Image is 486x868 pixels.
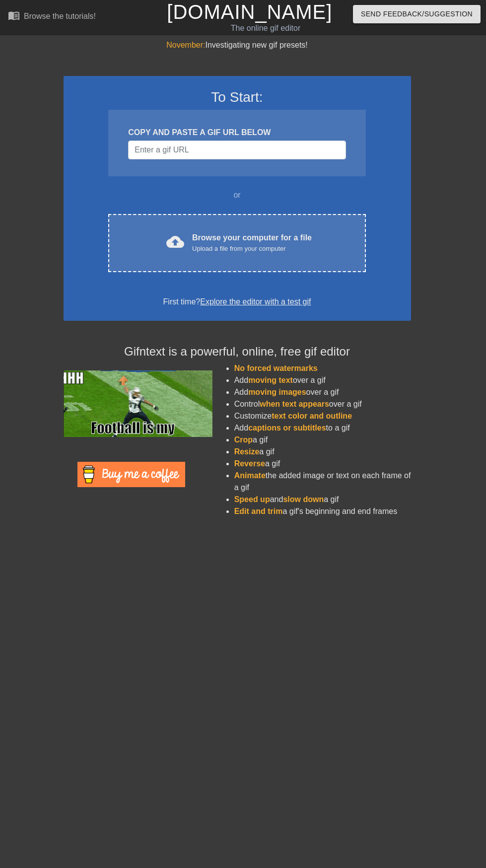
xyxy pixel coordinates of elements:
[234,470,411,494] li: the added image or text on each frame of a gif
[192,244,312,254] div: Upload a file from your computer
[234,374,411,386] li: Add over a gif
[248,424,326,432] span: captions or subtitles
[234,507,283,515] span: Edit and trim
[64,345,411,359] h4: Gifntext is a powerful, online, free gif editor
[64,39,411,51] div: Investigating new gif presets!
[234,459,265,468] span: Reverse
[166,233,184,251] span: cloud_upload
[234,422,411,434] li: Add to a gif
[234,495,270,504] span: Speed up
[200,297,311,306] a: Explore the editor with a test gif
[76,296,398,308] div: First time?
[64,370,212,437] img: football_small.gif
[248,376,293,384] span: moving text
[234,446,411,458] li: a gif
[234,398,411,410] li: Control over a gif
[248,388,306,396] span: moving images
[283,495,324,504] span: slow down
[361,8,473,20] span: Send Feedback/Suggestion
[166,41,205,49] span: November:
[192,232,312,254] div: Browse your computer for a file
[234,471,266,480] span: Animate
[260,400,329,408] span: when text appears
[234,506,411,517] li: a gif's beginning and end frames
[128,127,346,139] div: COPY AND PASTE A GIF URL BELOW
[234,494,411,506] li: and a gif
[76,89,398,106] h3: To Start:
[77,462,185,487] img: Buy Me A Coffee
[234,435,253,444] span: Crop
[234,386,411,398] li: Add over a gif
[128,141,346,159] input: Username
[167,22,364,34] div: The online gif editor
[234,410,411,422] li: Customize
[234,434,411,446] li: a gif
[24,12,96,20] div: Browse the tutorials!
[234,458,411,470] li: a gif
[167,1,332,23] a: [DOMAIN_NAME]
[234,447,260,456] span: Resize
[272,412,352,420] span: text color and outline
[8,9,96,25] a: Browse the tutorials!
[8,9,20,21] span: menu_book
[234,364,318,372] span: No forced watermarks
[353,5,481,23] button: Send Feedback/Suggestion
[89,189,385,201] div: or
